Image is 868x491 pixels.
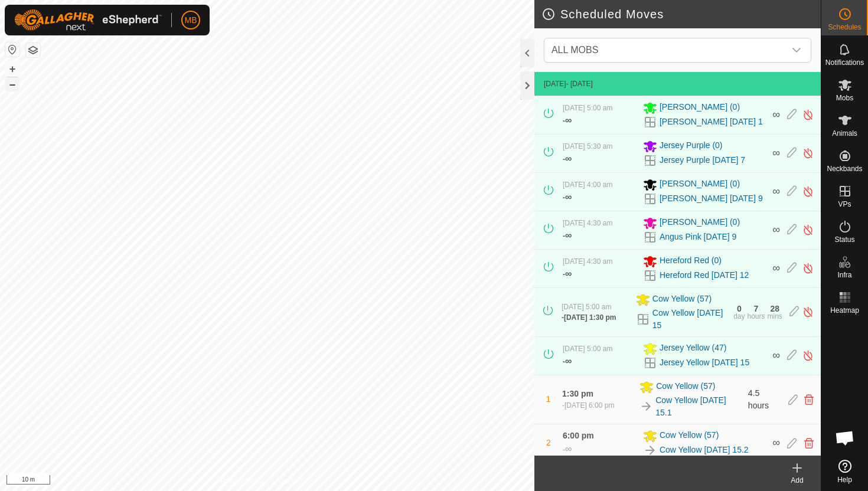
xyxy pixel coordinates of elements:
img: Turn off schedule move [802,109,814,121]
span: ∞ [565,115,572,125]
span: [DATE] 5:30 am [563,142,612,150]
span: 2 [546,438,551,447]
span: VPs [838,201,851,208]
h2: Scheduled Moves [541,7,821,21]
div: 0 [737,305,742,313]
span: 4.5 hours [748,388,769,410]
span: Notifications [825,59,864,66]
span: ∞ [565,230,572,240]
button: – [5,77,19,91]
div: 28 [770,305,779,313]
span: ∞ [772,185,780,197]
a: Privacy Policy [220,476,265,486]
a: Contact Us [279,476,314,486]
div: Open chat [827,420,863,456]
a: Angus Pink [DATE] 9 [660,231,736,243]
span: [DATE] 5:00 am [563,104,612,112]
div: - [563,267,572,281]
span: ∞ [772,349,780,361]
span: Mobs [836,94,853,102]
img: Turn off schedule move [802,147,814,159]
span: [DATE] 5:00 am [563,345,612,353]
span: Cow Yellow (57) [660,429,719,443]
div: - [562,312,616,323]
span: [DATE] 4:00 am [563,181,612,189]
span: Status [834,236,854,243]
span: ∞ [772,437,780,449]
a: Jersey Purple [DATE] 7 [660,154,745,166]
button: Map Layers [26,43,40,57]
span: ∞ [772,109,780,120]
div: mins [768,313,782,320]
a: Cow Yellow [DATE] 15.2 [660,444,749,456]
span: ∞ [565,153,572,163]
span: 1:30 pm [562,389,593,398]
span: 6:00 pm [563,431,594,440]
span: ALL MOBS [547,38,785,62]
a: [PERSON_NAME] [DATE] 9 [660,192,763,205]
span: Infra [837,271,851,279]
span: Hereford Red (0) [660,254,722,269]
div: - [563,442,572,456]
div: - [562,400,614,411]
img: To [643,443,657,457]
a: [PERSON_NAME] [DATE] 1 [660,116,763,128]
span: Jersey Purple (0) [660,139,723,153]
div: - [563,190,572,204]
span: Schedules [828,24,861,31]
span: [DATE] 1:30 pm [564,313,616,322]
span: ∞ [565,444,572,454]
span: ∞ [772,262,780,274]
div: day [733,313,745,320]
div: Add [774,475,821,486]
img: Turn off schedule move [802,349,814,362]
span: [PERSON_NAME] (0) [660,216,740,230]
div: - [563,152,572,166]
span: ∞ [565,192,572,202]
img: Turn off schedule move [802,224,814,236]
a: Help [821,455,868,488]
span: [DATE] 4:30 am [563,219,612,227]
span: [DATE] 5:00 am [562,303,611,311]
span: Help [837,476,852,483]
img: Turn off schedule move [802,262,814,274]
div: - [563,228,572,243]
div: - [563,354,572,368]
img: Turn off schedule move [802,185,814,198]
img: Gallagher Logo [14,9,162,31]
span: Neckbands [827,165,862,172]
span: [DATE] 6:00 pm [564,401,614,410]
span: Cow Yellow (57) [656,380,715,394]
span: Cow Yellow (57) [652,293,712,307]
img: Turn off schedule move [802,306,814,318]
button: + [5,62,19,76]
div: 7 [754,305,759,313]
span: Heatmap [830,307,859,314]
span: MB [185,14,197,27]
div: hours [748,313,765,320]
span: [DATE] [544,80,566,88]
span: ∞ [565,269,572,279]
div: dropdown trigger [785,38,808,62]
span: ALL MOBS [552,45,598,55]
a: Cow Yellow [DATE] 15 [652,307,726,332]
button: Reset Map [5,42,19,57]
span: 1 [546,394,551,404]
img: To [639,400,653,413]
a: Jersey Yellow [DATE] 15 [660,356,749,369]
a: Hereford Red [DATE] 12 [660,269,749,281]
span: [PERSON_NAME] (0) [660,101,740,115]
span: ∞ [772,224,780,235]
span: [PERSON_NAME] (0) [660,178,740,192]
div: - [563,113,572,127]
span: Animals [832,130,857,137]
a: Cow Yellow [DATE] 15.1 [655,394,741,419]
span: ∞ [772,147,780,159]
span: Jersey Yellow (47) [660,342,727,356]
span: - [DATE] [566,80,593,88]
span: [DATE] 4:30 am [563,257,612,266]
span: ∞ [565,356,572,366]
